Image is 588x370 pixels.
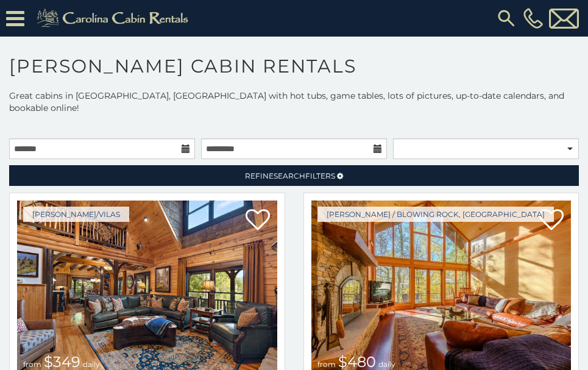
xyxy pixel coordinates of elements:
span: Search [274,171,305,180]
a: [PERSON_NAME] / Blowing Rock, [GEOGRAPHIC_DATA] [317,207,554,222]
a: RefineSearchFilters [9,165,579,186]
img: search-regular.svg [495,7,517,29]
span: daily [83,360,100,369]
a: [PHONE_NUMBER] [520,8,546,29]
span: from [23,360,41,369]
span: daily [378,360,395,369]
span: from [317,360,336,369]
span: Refine Filters [245,171,335,180]
a: Add to favorites [246,208,270,233]
img: Khaki-logo.png [30,6,199,30]
a: [PERSON_NAME]/Vilas [23,207,129,222]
